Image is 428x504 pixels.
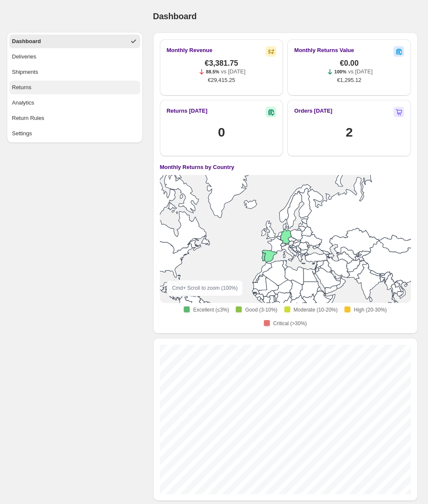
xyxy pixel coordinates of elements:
[218,124,225,141] h1: 0
[273,320,307,327] span: Critical (>30%)
[153,12,197,21] span: Dashboard
[193,306,229,313] span: Excellent (≤3%)
[245,306,277,313] span: Good (3-10%)
[9,127,140,140] button: Settings
[334,69,346,74] span: 100%
[12,52,36,61] div: Deliveries
[221,67,246,76] p: vs [DATE]
[294,107,332,115] h2: Orders [DATE]
[167,280,243,296] div: Cmd + Scroll to zoom ( 100 %)
[9,111,140,125] button: Return Rules
[208,76,235,84] span: €29,415.25
[12,37,41,46] div: Dashboard
[12,114,44,122] div: Return Rules
[294,306,338,313] span: Moderate (10-20%)
[9,96,140,110] button: Analytics
[160,163,234,172] h4: Monthly Returns by Country
[294,46,354,55] h2: Monthly Returns Value
[12,99,34,107] div: Analytics
[337,76,361,84] span: €1,295.12
[12,83,32,92] div: Returns
[206,69,219,74] span: 88.5%
[340,59,359,67] span: €0.00
[346,124,353,141] h1: 2
[12,68,38,76] div: Shipments
[9,50,140,64] button: Deliveries
[348,67,373,76] p: vs [DATE]
[167,46,213,55] h2: Monthly Revenue
[9,81,140,94] button: Returns
[12,129,32,138] div: Settings
[9,65,140,79] button: Shipments
[167,107,208,115] h2: Returns [DATE]
[9,35,140,48] button: Dashboard
[205,59,238,67] span: €3,381.75
[354,306,387,313] span: High (20-30%)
